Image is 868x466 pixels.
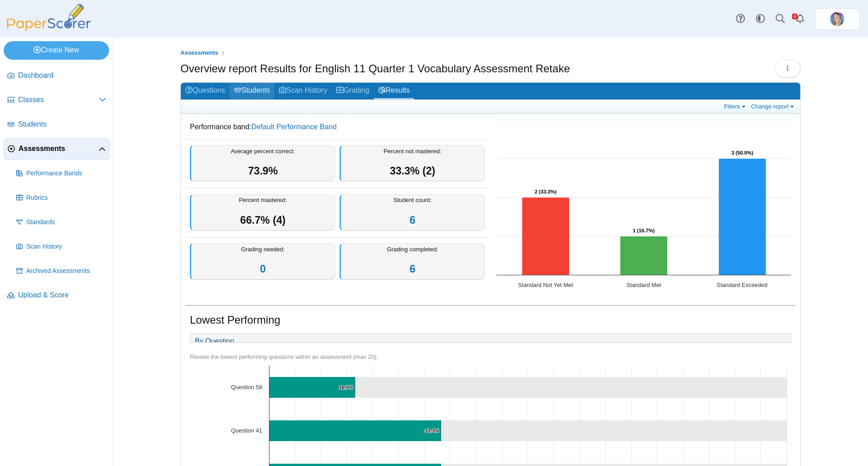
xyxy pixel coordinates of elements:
span: Assessments [180,49,218,56]
a: Students [230,83,274,99]
span: Scan History [26,242,106,251]
text: Standard Exceeded [717,282,767,288]
span: Performance Bands [26,169,106,178]
text: Question 41 [231,427,262,434]
a: Assessments [4,138,110,160]
span: 66.7% (4) [240,214,286,226]
a: Grading [332,83,374,99]
a: Assessments [178,47,221,59]
span: 33.3% (2) [390,165,435,177]
div: Review the lowest performing questions within an assessment (max 20). [190,353,791,361]
a: ps.v2M9Ba2uJqV0smYq [815,8,860,30]
span: Dashboard [18,71,106,80]
a: By Question [190,334,239,349]
span: Classes [18,95,99,105]
path: Question 58, 83.3. . [356,377,787,398]
dd: Performance band: [185,115,489,139]
a: Default Performance Band [251,123,337,131]
div: Grading completed: [340,243,485,280]
a: Standards [13,212,110,233]
div: Grading needed: [190,243,335,280]
img: PaperScorer [4,4,94,31]
path: Standard Not Yet Met, 2. Overall Assessment Performance. [522,198,570,275]
h1: Overview report Results for English 11 Quarter 1 Vocabulary Assessment Retake [180,61,570,76]
div: Percent not mastered: [340,145,485,182]
span: 73.9% [248,165,278,177]
a: Create New [4,41,109,59]
path: Standard Met, 1. Overall Assessment Performance. [620,236,668,275]
path: Question 58, 16.7%. % of Points Earned. [269,377,356,398]
a: 6 [410,214,415,226]
text: 16.7% [339,385,354,390]
path: Question 41, 66.7. . [442,420,787,441]
path: Standard Exceeded, 3. Overall Assessment Performance. [719,159,766,275]
a: Classes [4,89,110,111]
a: Archived Assessments [13,260,110,282]
text: 2 (33.3%) [535,189,557,194]
text: 33.3% [425,428,439,433]
a: Scan History [274,83,332,99]
span: Students [18,119,106,129]
a: PaperScorer [4,25,94,33]
div: Chart. Highcharts interactive chart. [492,115,796,296]
a: Questions [181,83,230,99]
a: Performance Bands [13,163,110,184]
div: Percent mastered: [190,194,335,231]
img: ps.v2M9Ba2uJqV0smYq [830,12,844,26]
div: Average percent correct: [190,145,335,182]
text: Standard Not Yet Met [518,282,573,288]
a: Upload & Score [4,285,110,306]
path: Question 41, 33.3%. % of Points Earned. [269,420,442,441]
text: 1 (16.7%) [633,228,655,233]
a: 6 [410,263,415,275]
text: Standard Met [627,282,661,288]
div: Student count: [340,194,485,231]
svg: Interactive chart [492,115,796,296]
span: Sara Williams [830,12,844,26]
a: Students [4,114,110,136]
a: Alerts [790,9,810,29]
text: Question 58 [231,384,262,391]
a: Rubrics [13,187,110,209]
a: Scan History [13,236,110,258]
text: 3 (50.0%) [731,150,754,155]
span: Upload & Score [18,290,106,300]
span: Archived Assessments [26,267,106,276]
a: Dashboard [4,65,110,87]
a: Results [374,83,414,99]
a: Filters [722,103,750,110]
span: Standards [26,218,106,227]
span: Assessments [19,144,99,154]
a: Change report [749,103,798,110]
a: 0 [260,263,266,275]
span: Rubrics [26,193,106,202]
h1: Lowest Performing [190,312,280,328]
